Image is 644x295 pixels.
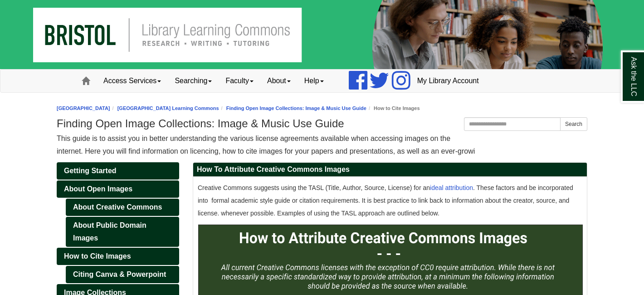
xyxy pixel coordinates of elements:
a: Access Services [97,70,168,92]
a: Citing Canva & Powerpoint [66,266,179,283]
a: About Public Domain Images [66,217,179,247]
span: Getting Started [64,167,117,175]
a: About Creative Commons [66,199,179,216]
a: Searching [168,70,219,92]
h1: Finding Open Image Collections: Image & Music Use Guide [57,117,587,130]
button: Search [560,117,587,131]
a: Getting Started [57,162,179,180]
a: How to Cite Images [57,248,179,265]
a: [GEOGRAPHIC_DATA] Learning Commons [117,105,219,111]
h2: How To Attribute Creative Commons Images [193,163,587,177]
a: About [260,70,298,92]
span: About Open Images [64,185,132,193]
a: Help [298,70,331,92]
a: About Open Images [57,180,179,198]
span: How to Cite Images [64,252,131,260]
li: How to Cite Images [366,104,420,113]
span: This guide is to assist you in better understanding the various license agreements available when... [57,135,475,155]
a: Faculty [219,70,260,92]
nav: breadcrumb [57,104,587,113]
a: My Library Account [410,70,486,92]
a: ideal attribution [430,184,473,191]
a: Finding Open Image Collections: Image & Music Use Guide [226,105,366,111]
span: Creative Commons suggests using the TASL (Title, Author, Source, License) for an . These factors ... [198,184,575,217]
a: [GEOGRAPHIC_DATA] [57,105,110,111]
